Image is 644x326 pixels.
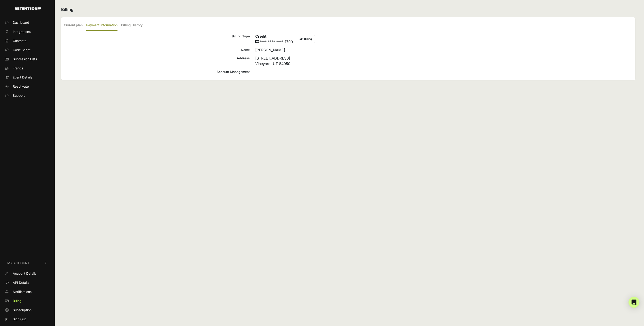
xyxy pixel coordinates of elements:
h6: Credit [255,34,293,39]
span: API Details [13,280,29,285]
a: Trends [3,65,52,72]
button: Edit Billing [296,35,315,43]
label: Billing History [121,20,143,31]
div: Address [64,55,250,66]
a: Account Details [3,270,52,277]
label: Current plan [64,20,83,31]
a: Event Details [3,74,52,81]
div: Open Intercom Messenger [628,297,639,308]
span: Subscription [13,308,31,312]
div: Billing Type [64,34,250,44]
span: MY ACCOUNT [7,261,30,265]
span: Supression Lists [13,57,37,61]
a: Notifications [3,288,52,295]
a: Supression Lists [3,55,52,63]
span: Billing [13,299,21,303]
span: Trends [13,66,23,70]
a: API Details [3,279,52,286]
a: Support [3,92,52,99]
span: Contacts [13,39,26,43]
span: Event Details [13,75,32,80]
a: Dashboard [3,19,52,26]
a: Integrations [3,28,52,35]
div: Account Management [64,69,250,75]
span: Integrations [13,29,31,34]
span: Dashboard [13,20,29,25]
a: Code Script [3,46,52,54]
img: Retention.com [15,7,41,10]
span: Support [13,93,25,98]
span: Code Script [13,48,31,52]
span: Account Details [13,271,36,276]
a: Billing [3,297,52,305]
h2: Billing [61,6,635,13]
a: MY ACCOUNT [3,256,52,270]
span: Sign Out [13,317,26,321]
div: [STREET_ADDRESS] Vineyard, UT 84059 [255,55,633,66]
label: Payment Information [86,20,117,31]
a: Contacts [3,37,52,44]
span: Reactivate [13,84,29,89]
div: [PERSON_NAME] [255,47,633,53]
a: Sign Out [3,316,52,323]
div: Name [64,47,250,53]
a: Subscription [3,306,52,314]
a: Reactivate [3,83,52,90]
span: Notifications [13,289,31,294]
